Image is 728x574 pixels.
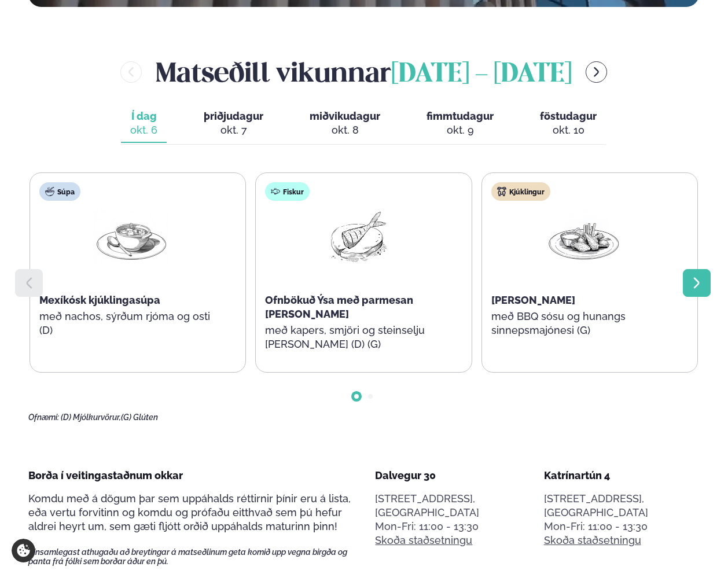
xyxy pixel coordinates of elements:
span: Vinsamlegast athugaðu að breytingar á matseðlinum geta komið upp vegna birgða og panta frá fólki ... [28,547,352,566]
div: okt. 6 [130,123,157,137]
span: Ofnbökuð Ýsa með parmesan [PERSON_NAME] [265,294,413,320]
button: fimmtudagur okt. 9 [417,105,503,143]
img: soup.svg [45,187,54,196]
span: Í dag [130,109,157,123]
span: Borða í veitingastaðnum okkar [28,469,183,481]
span: Komdu með á dögum þar sem uppáhalds réttirnir þínir eru á lista, eða vertu forvitinn og komdu og ... [28,492,351,532]
div: okt. 9 [426,123,494,137]
span: Mexíkósk kjúklingasúpa [39,294,160,306]
div: Mon-Fri: 11:00 - 13:30 [544,520,699,533]
span: (G) Glúten [121,413,158,422]
button: föstudagur okt. 10 [531,105,606,143]
button: miðvikudagur okt. 8 [300,105,389,143]
div: Mon-Fri: 11:00 - 13:30 [375,520,530,533]
span: [DATE] - [DATE] [391,62,572,87]
button: þriðjudagur okt. 7 [194,105,273,143]
span: [PERSON_NAME] [491,294,575,306]
p: með kapers, smjöri og steinselju [PERSON_NAME] (D) (G) [265,323,449,351]
p: með nachos, sýrðum rjóma og osti (D) [39,310,223,337]
button: menu-btn-right [586,61,607,83]
span: Go to slide 1 [354,394,359,399]
div: Fiskur [265,182,310,201]
div: Kjúklingur [491,182,550,201]
img: Chicken-wings-legs.png [546,210,620,264]
div: Katrínartún 4 [544,469,699,483]
img: Soup.png [94,210,168,264]
img: chicken.svg [497,187,506,196]
span: þriðjudagur [204,110,263,122]
img: fish.svg [271,187,280,196]
div: Dalvegur 30 [375,469,530,483]
div: okt. 10 [540,123,597,137]
span: (D) Mjólkurvörur, [61,413,121,422]
a: Cookie settings [12,539,35,562]
span: fimmtudagur [426,110,494,122]
p: [STREET_ADDRESS], [GEOGRAPHIC_DATA] [375,492,530,520]
p: [STREET_ADDRESS], [GEOGRAPHIC_DATA] [544,492,699,520]
span: föstudagur [540,110,597,122]
div: okt. 7 [204,123,263,137]
a: Skoða staðsetningu [375,533,472,547]
span: Ofnæmi: [28,413,59,422]
span: miðvikudagur [310,110,380,122]
p: með BBQ sósu og hunangs sinnepsmajónesi (G) [491,310,675,337]
a: Skoða staðsetningu [544,533,641,547]
div: Súpa [39,182,80,201]
button: Í dag okt. 6 [121,105,167,143]
button: menu-btn-left [120,61,142,83]
span: Go to slide 2 [368,394,373,399]
img: Fish.png [320,210,394,264]
div: okt. 8 [310,123,380,137]
h2: Matseðill vikunnar [156,53,572,91]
